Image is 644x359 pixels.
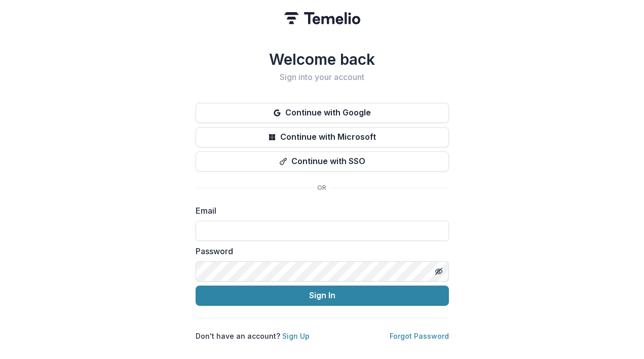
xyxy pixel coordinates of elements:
[196,127,449,147] button: Continue with Microsoft
[196,103,449,123] button: Continue with Google
[390,332,449,340] a: Forgot Password
[196,331,310,341] p: Don't have an account?
[284,12,360,24] img: Temelio
[431,263,447,280] button: Toggle password visibility
[282,332,310,340] a: Sign Up
[196,205,443,217] label: Email
[196,245,443,257] label: Password
[196,50,449,68] h1: Welcome back
[196,286,449,306] button: Sign In
[196,72,449,82] h2: Sign into your account
[196,151,449,172] button: Continue with SSO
